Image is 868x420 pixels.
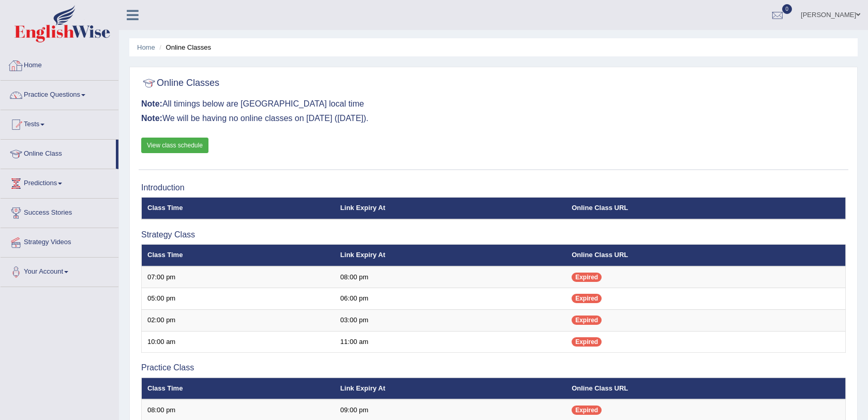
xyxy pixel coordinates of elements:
a: Home [1,51,118,77]
h3: We will be having no online classes on [DATE] ([DATE]). [141,114,846,123]
span: Expired [572,406,602,415]
a: Success Stories [1,199,118,224]
a: Practice Questions [1,81,118,107]
td: 06:00 pm [335,288,566,310]
th: Class Time [142,198,335,219]
a: Your Account [1,258,118,283]
a: Home [137,43,155,51]
b: Note: [141,114,162,123]
h3: All timings below are [GEOGRAPHIC_DATA] local time [141,99,846,109]
span: 0 [782,4,792,14]
b: Note: [141,99,162,108]
h3: Introduction [141,183,846,192]
th: Link Expiry At [335,198,566,219]
th: Online Class URL [566,378,845,399]
span: Expired [572,294,602,303]
td: 11:00 am [335,331,566,353]
h3: Strategy Class [141,230,846,239]
th: Class Time [142,378,335,399]
a: Predictions [1,169,118,195]
td: 08:00 pm [335,266,566,288]
a: Tests [1,110,118,136]
li: Online Classes [157,42,211,52]
span: Expired [572,337,602,347]
h2: Online Classes [141,76,219,91]
td: 07:00 pm [142,266,335,288]
th: Link Expiry At [335,245,566,266]
th: Class Time [142,245,335,266]
th: Online Class URL [566,198,845,219]
th: Link Expiry At [335,378,566,399]
td: 05:00 pm [142,288,335,310]
span: Expired [572,273,602,282]
td: 03:00 pm [335,309,566,331]
a: Strategy Videos [1,228,118,254]
span: Expired [572,316,602,325]
td: 02:00 pm [142,309,335,331]
a: Online Class [1,140,116,166]
h3: Practice Class [141,363,846,372]
a: View class schedule [141,138,208,153]
th: Online Class URL [566,245,845,266]
td: 10:00 am [142,331,335,353]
